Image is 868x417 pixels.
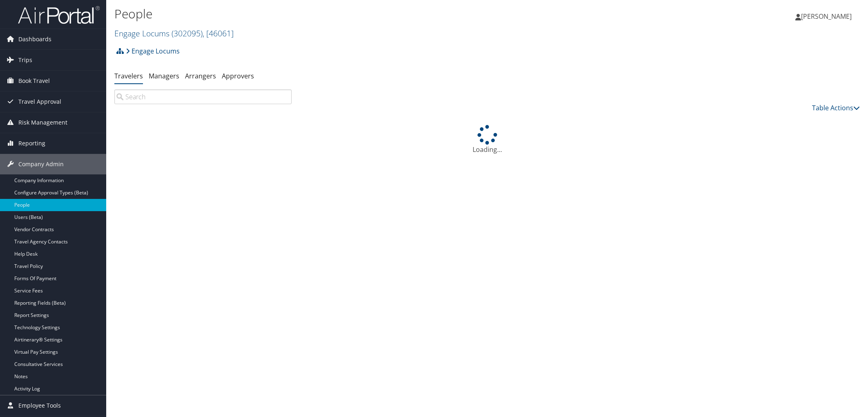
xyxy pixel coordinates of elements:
span: Book Travel [18,71,50,91]
span: [PERSON_NAME] [801,12,852,21]
span: Travel Approval [18,91,61,112]
span: Reporting [18,133,45,154]
a: Engage Locums [114,28,234,39]
span: , [ 46061 ] [203,28,234,39]
a: Approvers [222,71,254,80]
a: Managers [149,71,179,80]
img: airportal-logo.png [18,5,100,25]
span: Risk Management [18,112,67,133]
a: Arrangers [185,71,216,80]
span: Employee Tools [18,395,61,416]
input: Search [114,89,292,104]
a: [PERSON_NAME] [795,4,860,29]
a: Table Actions [812,103,860,112]
span: Company Admin [18,154,64,174]
span: ( 302095 ) [172,28,203,39]
a: Engage Locums [126,43,180,59]
span: Dashboards [18,29,51,49]
div: Loading... [114,125,860,154]
h1: People [114,5,611,22]
a: Travelers [114,71,143,80]
span: Trips [18,50,32,70]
